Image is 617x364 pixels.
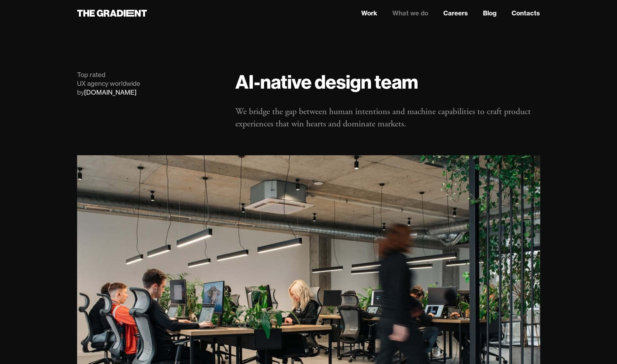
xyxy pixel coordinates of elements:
[392,8,428,18] a: What we do
[235,70,540,93] h1: AI-native design team
[77,70,223,97] div: Top rated UX agency worldwide by
[443,8,468,18] a: Careers
[235,106,540,130] p: We bridge the gap between human intentions and machine capabilities to craft product experiences ...
[361,8,377,18] a: Work
[512,8,540,18] a: Contacts
[483,8,496,18] a: Blog
[84,88,137,96] a: [DOMAIN_NAME]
